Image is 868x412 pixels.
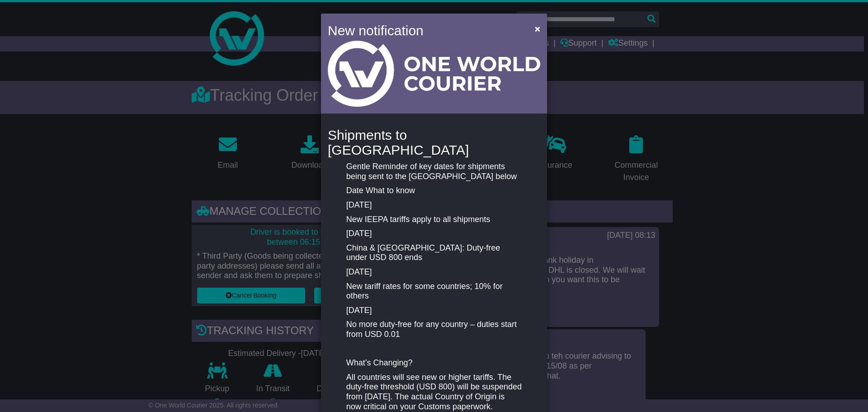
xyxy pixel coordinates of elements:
[346,306,522,316] p: [DATE]
[346,320,522,339] p: No more duty-free for any country – duties start from USD 0.01
[328,41,540,107] img: Light
[346,229,522,239] p: [DATE]
[346,200,522,210] p: [DATE]
[346,282,522,301] p: New tariff rates for some countries; 10% for others
[530,19,545,38] button: Close
[346,162,522,181] p: Gentle Reminder of key dates for shipments being sent to the [GEOGRAPHIC_DATA] below
[346,267,522,277] p: [DATE]
[328,20,522,41] h4: New notification
[328,128,540,157] h4: Shipments to [GEOGRAPHIC_DATA]
[346,358,522,368] p: What’s Changing?
[346,243,522,263] p: China & [GEOGRAPHIC_DATA]: Duty-free under USD 800 ends
[346,186,522,196] p: Date What to know
[346,373,522,412] p: All countries will see new or higher tariffs. The duty-free threshold (USD 800) will be suspended...
[535,24,540,34] span: ×
[346,215,522,225] p: New IEEPA tariffs apply to all shipments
